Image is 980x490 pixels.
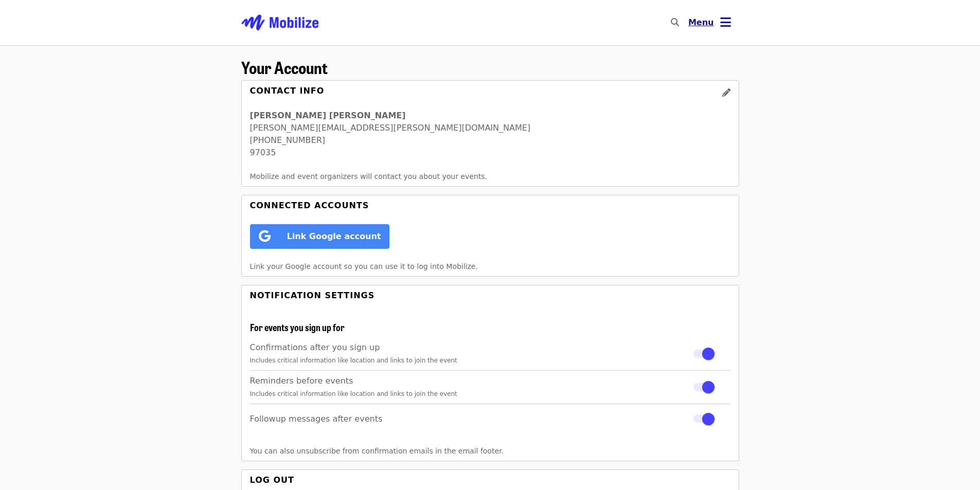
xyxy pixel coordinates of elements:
span: Your Account [241,55,328,79]
button: Link Google account [250,224,390,249]
i: search icon [671,17,679,27]
p: Mobilize and event organizers will contact you about your events. [250,171,730,182]
div: [PERSON_NAME][EMAIL_ADDRESS][PERSON_NAME][DOMAIN_NAME] [250,122,730,134]
span: Includes critical information like location and links to join the event [250,357,457,364]
button: edit [714,81,739,105]
span: Followup messages after events [250,414,383,424]
span: For events you sign up for [250,320,345,334]
span: Includes critical information like location and links to join the event [250,390,457,397]
span: Reminders before events [250,376,353,386]
div: [PERSON_NAME] [PERSON_NAME] [250,110,730,122]
i: google icon [259,229,271,244]
div: Contact Info [250,85,325,105]
button: Toggle account menu [680,10,739,35]
p: Link your Google account so you can use it to log into Mobilize. [250,261,730,272]
input: Search [685,10,693,35]
div: Connected Accounts [250,199,369,212]
span: Link Google account [287,231,381,241]
img: Mobilize - Home [241,6,318,39]
div: [PHONE_NUMBER] [250,134,730,147]
span: Menu [688,17,714,27]
span: Confirmations after you sign up [250,342,380,352]
p: You can also unsubscribe from confirmation emails in the email footer. [250,446,730,457]
div: 97035 [250,147,730,159]
div: Log Out [250,474,294,486]
div: Notification Settings [250,289,375,302]
i: bars icon [720,15,731,30]
i: pencil icon [722,88,730,98]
